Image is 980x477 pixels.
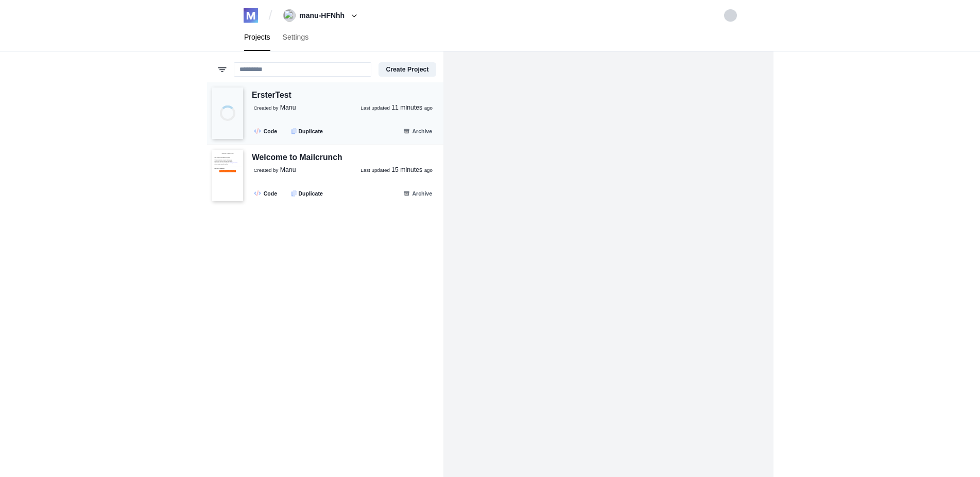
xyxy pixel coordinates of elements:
[252,151,342,164] div: Welcome to Mailcrunch
[397,125,438,137] button: Archive
[360,103,433,113] a: Last updated 11 minutes ago
[360,167,390,173] small: Last updated
[269,7,272,24] span: /
[250,125,283,137] a: Code
[286,187,329,199] button: Duplicate
[244,8,258,23] img: logo
[280,7,364,24] button: manu-HFNhh
[379,62,436,77] button: Create Project
[424,167,433,173] small: ago
[277,24,315,51] a: Settings
[397,187,438,199] button: Archive
[238,24,277,51] a: Projects
[360,105,390,111] small: Last updated
[286,125,329,137] button: Duplicate
[250,187,283,199] a: Code
[254,105,279,111] small: Created by
[424,105,433,111] small: ago
[280,104,296,111] span: Manu
[280,166,296,173] span: Manu
[254,167,279,173] small: Created by
[252,89,291,102] div: ErsterTest
[360,166,433,175] a: Last updated 15 minutes ago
